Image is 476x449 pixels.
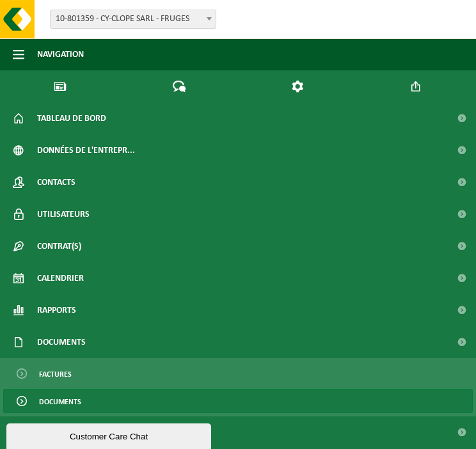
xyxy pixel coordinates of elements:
[37,198,90,230] span: Utilisateurs
[6,421,214,449] iframe: chat widget
[39,362,72,386] span: Factures
[37,230,81,262] span: Contrat(s)
[3,361,473,386] a: Factures
[37,166,75,198] span: Contacts
[37,38,84,70] span: Navigation
[51,10,216,28] span: 10-801359 - CY-CLOPE SARL - FRUGES
[50,10,216,29] span: 10-801359 - CY-CLOPE SARL - FRUGES
[37,294,76,326] span: Rapports
[37,326,86,358] span: Documents
[3,389,473,413] a: Documents
[39,390,81,414] span: Documents
[37,416,114,448] span: Boutique en ligne
[37,102,106,134] span: Tableau de bord
[37,134,135,166] span: Données de l'entrepr...
[37,262,84,294] span: Calendrier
